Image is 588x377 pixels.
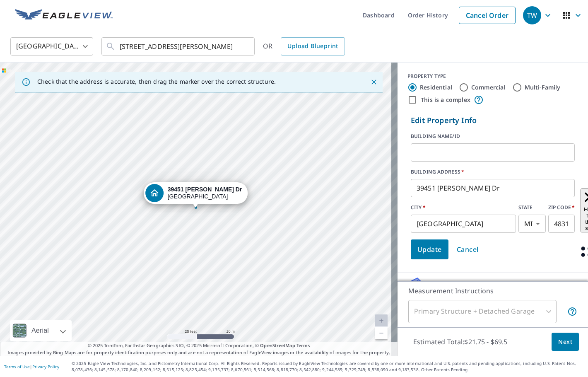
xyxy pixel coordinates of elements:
[518,215,546,233] div: MI
[168,186,242,193] strong: 39451 [PERSON_NAME] Dr
[411,133,575,140] label: BUILDING NAME/ID
[10,320,72,341] div: Aerial
[88,342,310,349] span: © 2025 TomTom, Earthstar Geographics SIO, © 2025 Microsoft Corporation, ©
[296,342,310,348] a: Terms
[407,333,514,351] p: Estimated Total: $21.75 - $69.5
[417,244,442,255] span: Update
[281,37,345,56] a: Upload Blueprint
[407,72,578,80] div: PROPERTY TYPE
[567,307,577,317] span: Your report will include the primary structure and a detached garage if one exists.
[459,7,516,24] a: Cancel Order
[72,360,584,373] p: © 2025 Eagle View Technologies, Inc. and Pictometry International Corp. All Rights Reserved. Repo...
[120,35,238,58] input: Search by address or latitude-longitude
[408,300,557,323] div: Primary Structure + Detached Garage
[4,364,30,370] a: Terms of Use
[29,320,51,341] div: Aerial
[525,83,561,92] label: Multi-Family
[369,77,379,87] button: Close
[523,6,541,24] div: TW
[518,204,546,211] label: STATE
[375,327,388,339] a: Current Level 20, Zoom Out
[548,204,575,211] label: ZIP CODE
[37,78,276,85] p: Check that the address is accurate, then drag the marker over the correct structure.
[411,168,575,176] label: BUILDING ADDRESS
[10,35,93,58] div: [GEOGRAPHIC_DATA]
[552,333,579,351] button: Next
[263,37,345,56] div: OR
[411,204,516,211] label: CITY
[457,244,479,255] span: Cancel
[420,83,452,92] label: Residential
[450,239,485,259] button: Cancel
[287,41,338,51] span: Upload Blueprint
[144,182,248,208] div: Dropped pin, building 1, Residential property, 39451 Byers Dr Sterling Heights, MI 48310
[411,115,575,126] p: Edit Property Info
[4,364,59,369] p: |
[32,364,59,370] a: Privacy Policy
[15,9,113,22] img: EV Logo
[408,286,577,296] p: Measurement Instructions
[471,83,506,92] label: Commercial
[168,186,242,200] div: [GEOGRAPHIC_DATA]
[411,239,448,259] button: Update
[375,314,388,327] a: Current Level 20, Zoom In Disabled
[404,276,581,300] div: Full House ProductsNew
[524,220,533,228] em: MI
[260,342,295,348] a: OpenStreetMap
[558,337,572,347] span: Next
[421,96,470,104] label: This is a complex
